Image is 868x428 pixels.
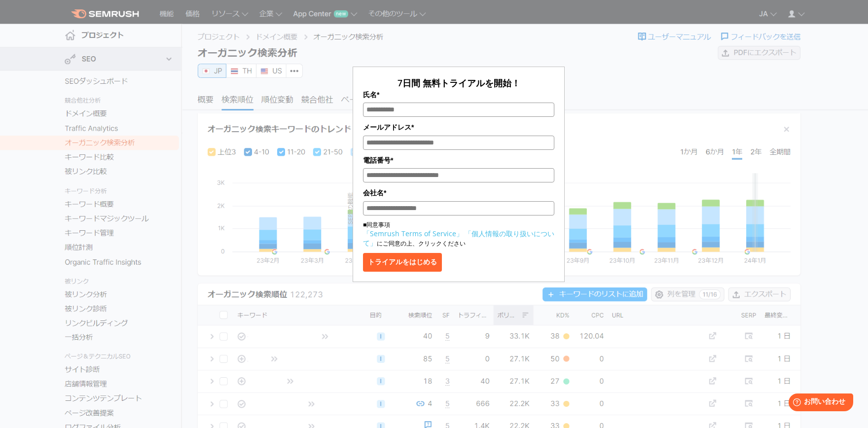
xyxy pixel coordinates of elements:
a: 「Semrush Terms of Service」 [363,229,463,238]
label: メールアドレス* [363,122,554,133]
label: 電話番号* [363,155,554,166]
a: 「個人情報の取り扱いについて」 [363,229,554,248]
button: トライアルをはじめる [363,253,442,272]
p: ■同意事項 にご同意の上、クリックください [363,220,554,248]
span: 7日間 無料トライアルを開始！ [398,77,520,89]
iframe: Help widget launcher [780,390,857,417]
